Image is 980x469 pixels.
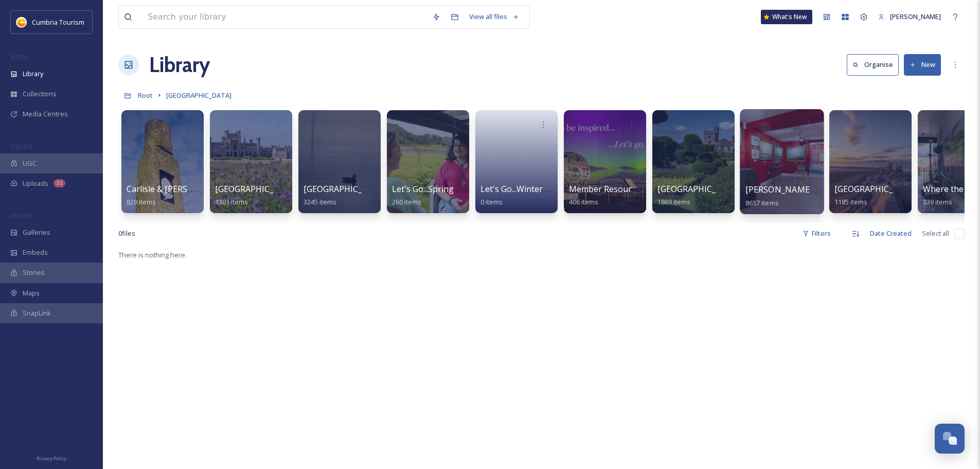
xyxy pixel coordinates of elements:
[23,179,48,188] span: Uploads
[10,53,28,61] span: MEDIA
[304,197,336,206] span: 3245 items
[657,183,740,195] span: [GEOGRAPHIC_DATA]
[138,89,153,101] a: Root
[23,228,50,237] span: Galleries
[834,184,917,206] a: [GEOGRAPHIC_DATA]1185 items
[569,197,598,206] span: 406 items
[23,109,68,119] span: Media Centres
[304,184,386,206] a: [GEOGRAPHIC_DATA]3245 items
[480,197,503,206] span: 0 items
[935,424,965,454] button: Open Chat
[904,54,941,75] button: New
[37,451,66,464] a: Privacy Policy
[127,197,156,206] span: 829 items
[745,185,847,207] a: [PERSON_NAME] Uploads8657 items
[127,183,255,195] span: Carlisle & [PERSON_NAME]'s Wall
[23,288,40,298] span: Maps
[23,248,48,257] span: Embeds
[37,455,66,462] span: Privacy Policy
[138,91,153,100] span: Root
[32,18,84,27] span: Cumbria Tourism
[23,89,57,99] span: Collections
[16,17,27,27] img: images.jpg
[215,184,390,206] a: [GEOGRAPHIC_DATA] & [GEOGRAPHIC_DATA]1301 items
[215,197,248,206] span: 1301 items
[761,10,812,24] a: What's New
[54,179,65,187] div: 31
[23,308,51,318] span: SnapLink
[657,184,740,206] a: [GEOGRAPHIC_DATA]1869 items
[23,69,43,79] span: Library
[922,229,949,238] span: Select all
[480,183,576,195] span: Let's Go...Winter 2025/26
[10,212,34,219] span: WIDGETS
[392,197,421,206] span: 260 items
[118,250,187,259] span: There is nothing here.
[569,183,644,195] span: Member Resources
[392,183,571,195] span: Let's Go...Spring / Summer 2025 Resource Hub
[166,89,231,101] a: [GEOGRAPHIC_DATA]
[142,6,427,28] input: Search your library
[480,184,576,206] a: Let's Go...Winter 2025/260 items
[569,184,644,206] a: Member Resources406 items
[215,183,390,195] span: [GEOGRAPHIC_DATA] & [GEOGRAPHIC_DATA]
[797,223,836,244] div: Filters
[745,184,847,195] span: [PERSON_NAME] Uploads
[304,183,386,195] span: [GEOGRAPHIC_DATA]
[23,159,37,168] span: UGC
[890,12,941,21] span: [PERSON_NAME]
[127,184,255,206] a: Carlisle & [PERSON_NAME]'s Wall829 items
[834,183,917,195] span: [GEOGRAPHIC_DATA]
[873,7,946,27] a: [PERSON_NAME]
[745,198,779,207] span: 8657 items
[834,197,867,206] span: 1185 items
[166,91,231,100] span: [GEOGRAPHIC_DATA]
[149,49,210,80] a: Library
[657,197,690,206] span: 1869 items
[10,143,32,150] span: COLLECT
[865,223,917,244] div: Date Created
[847,54,899,75] button: Organise
[464,7,524,27] a: View all files
[923,197,952,206] span: 839 items
[392,184,571,206] a: Let's Go...Spring / Summer 2025 Resource Hub260 items
[23,268,45,277] span: Stories
[847,54,904,75] a: Organise
[118,229,135,238] span: 0 file s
